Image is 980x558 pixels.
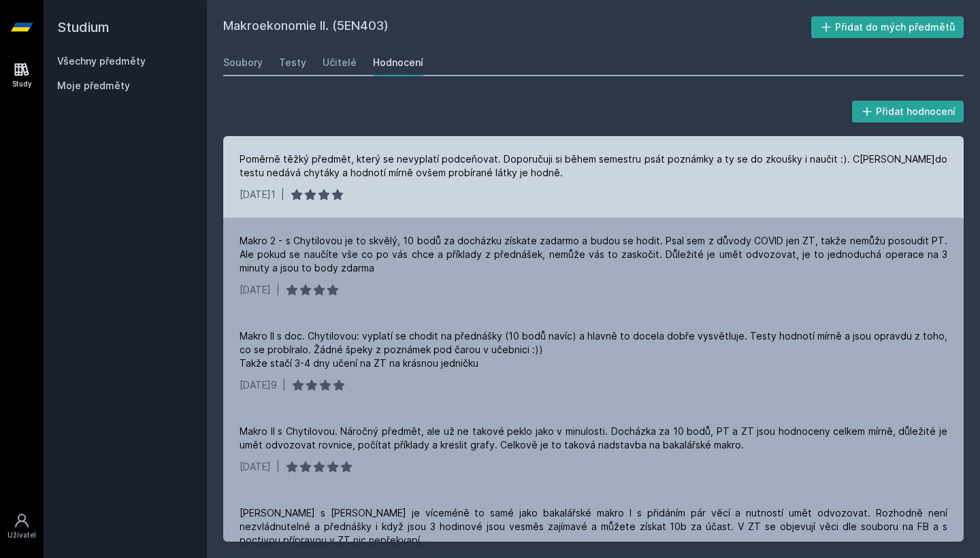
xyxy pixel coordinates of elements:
div: Testy [279,56,306,69]
div: [DATE]9 [240,378,277,392]
div: | [276,283,280,297]
div: | [281,188,284,201]
a: Všechny předměty [57,55,146,67]
div: [DATE] [240,460,271,474]
a: Učitelé [323,49,357,76]
div: Study [12,79,32,89]
a: Soubory [223,49,263,76]
button: Přidat do mých předmětů [811,16,964,38]
div: Hodnocení [373,56,423,69]
div: Poměrně těžký předmět, který se nevyplatí podceňovat. Doporučuji si během semestru psát poznámky ... [240,152,947,180]
div: [DATE]1 [240,188,276,201]
div: Makro II s Chytilovou. Náročný předmět, ale už ne takové peklo jako v minulosti. Docházka za 10 b... [240,425,947,452]
span: Moje předměty [57,79,130,93]
div: Učitelé [323,56,357,69]
a: Hodnocení [373,49,423,76]
div: [PERSON_NAME] s [PERSON_NAME] je víceméně to samé jako bakalářské makro I s přidáním pár věcí a n... [240,506,947,547]
div: Makro II s doc. Chytilovou: vyplatí se chodit na přednášky (10 bodů navíc) a hlavně to docela dob... [240,329,947,370]
a: Uživatel [3,506,41,547]
h2: Makroekonomie II. (5EN403) [223,16,811,38]
div: Makro 2 - s Chytilovou je to skvělý, 10 bodů za docházku získate zadarmo a budou se hodit. Psal s... [240,234,947,275]
div: [DATE] [240,283,271,297]
div: | [282,378,286,392]
div: | [276,460,280,474]
a: Study [3,54,41,96]
div: Soubory [223,56,263,69]
a: Testy [279,49,306,76]
button: Přidat hodnocení [852,101,964,122]
div: Uživatel [7,530,36,540]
